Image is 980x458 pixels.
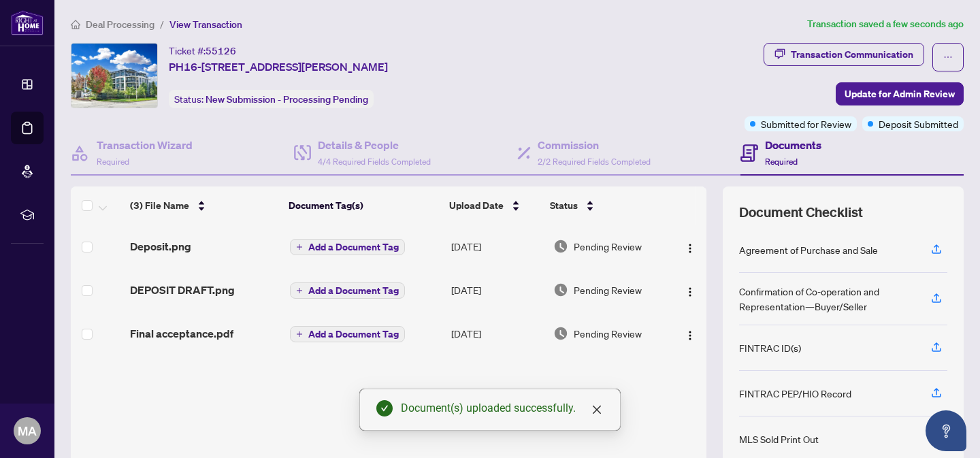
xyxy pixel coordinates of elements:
[444,186,545,225] th: Upload Date
[791,44,913,65] div: Transaction Communication
[169,90,374,108] div: Status:
[685,243,696,254] img: Logo
[283,186,444,225] th: Document Tag(s)
[290,282,405,299] button: Add a Document Tag
[206,93,368,105] span: New Submission - Processing Pending
[679,279,701,301] button: Logo
[550,198,578,213] span: Status
[544,186,667,225] th: Status
[739,284,915,314] div: Confirmation of Co-operation and Representation—Buyer/Seller
[376,400,393,416] span: check-circle
[290,238,405,256] button: Add a Document Tag
[18,421,37,440] span: MA
[290,282,405,299] button: Add a Document Tag
[130,238,191,255] span: Deposit.png
[97,157,129,167] span: Required
[739,431,819,446] div: MLS Sold Print Out
[879,116,958,131] span: Deposit Submitted
[591,404,602,415] span: close
[401,400,604,416] div: Document(s) uploaded successfully.
[926,410,966,451] button: Open asap
[574,239,642,254] span: Pending Review
[446,312,548,355] td: [DATE]
[574,282,642,297] span: Pending Review
[308,329,399,339] span: Add a Document Tag
[130,198,189,213] span: (3) File Name
[86,18,154,31] span: Deal Processing
[739,340,801,355] div: FINTRAC ID(s)
[130,325,233,342] span: Final acceptance.pdf
[739,203,863,222] span: Document Checklist
[765,137,821,153] h4: Documents
[765,157,798,167] span: Required
[206,45,236,57] span: 55126
[125,186,284,225] th: (3) File Name
[160,16,164,32] li: /
[169,59,388,75] span: PH16-[STREET_ADDRESS][PERSON_NAME]
[308,242,399,252] span: Add a Document Tag
[739,386,851,401] div: FINTRAC PEP/HIO Record
[446,225,548,268] td: [DATE]
[296,287,303,294] span: plus
[11,10,44,35] img: logo
[538,137,651,153] h4: Commission
[553,239,568,254] img: Document Status
[553,282,568,297] img: Document Status
[761,116,851,131] span: Submitted for Review
[446,268,548,312] td: [DATE]
[764,43,924,66] button: Transaction Communication
[679,323,701,344] button: Logo
[130,282,235,298] span: DEPOSIT DRAFT.png
[538,157,651,167] span: 2/2 Required Fields Completed
[318,137,431,153] h4: Details & People
[553,326,568,341] img: Document Status
[296,331,303,338] span: plus
[943,52,953,62] span: ellipsis
[807,16,964,32] article: Transaction saved a few seconds ago
[97,137,193,153] h4: Transaction Wizard
[739,242,878,257] div: Agreement of Purchase and Sale
[169,18,242,31] span: View Transaction
[685,330,696,341] img: Logo
[449,198,504,213] span: Upload Date
[290,326,405,342] button: Add a Document Tag
[845,83,955,105] span: Update for Admin Review
[169,43,236,59] div: Ticket #:
[71,20,80,29] span: home
[679,235,701,257] button: Logo
[71,44,157,108] img: IMG-N12403088_1.jpg
[318,157,431,167] span: 4/4 Required Fields Completed
[589,402,604,417] a: Close
[685,287,696,297] img: Logo
[296,244,303,250] span: plus
[308,286,399,295] span: Add a Document Tag
[290,239,405,255] button: Add a Document Tag
[290,325,405,343] button: Add a Document Tag
[574,326,642,341] span: Pending Review
[836,82,964,105] button: Update for Admin Review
